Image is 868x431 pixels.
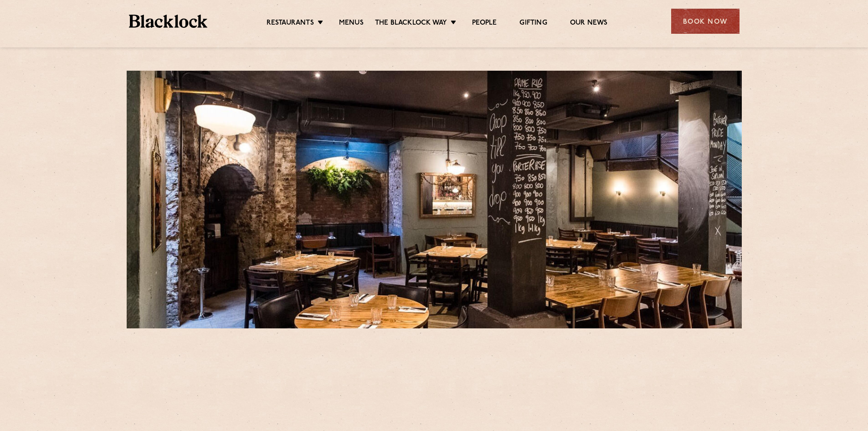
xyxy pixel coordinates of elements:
a: Gifting [519,19,547,29]
a: Menus [339,19,364,29]
img: BL_Textured_Logo-footer-cropped.svg [129,15,208,28]
a: People [472,19,497,29]
a: Our News [570,19,608,29]
a: The Blacklock Way [375,19,447,29]
div: Book Now [671,9,740,34]
a: Restaurants [267,19,314,29]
